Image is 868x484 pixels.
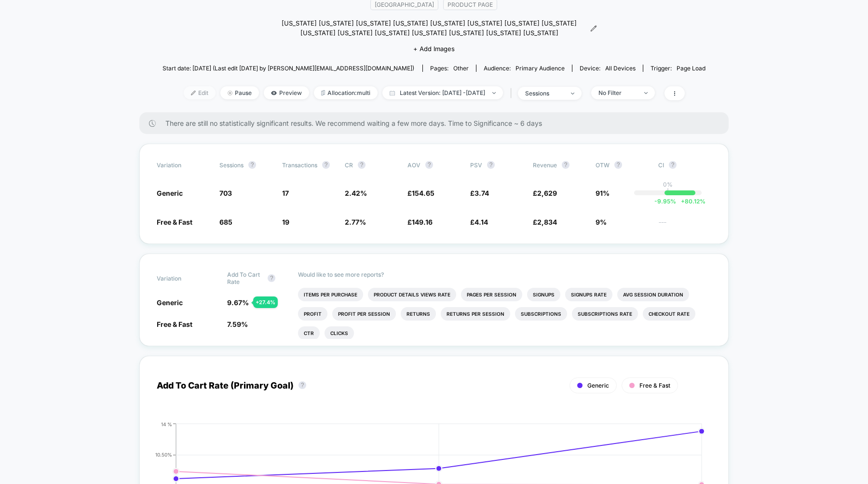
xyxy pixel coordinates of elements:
li: Product Details Views Rate [368,288,456,301]
span: + Add Images [413,45,455,53]
span: 80.12 % [676,198,705,205]
button: ? [298,381,306,389]
button: ? [562,161,570,169]
span: --- [658,219,711,227]
span: £ [533,189,557,197]
span: 149.16 [412,218,433,226]
img: end [644,92,648,94]
li: Ctr [298,326,320,340]
li: Subscriptions [515,307,567,321]
tspan: 14 % [161,421,172,427]
span: PSV [470,161,482,169]
span: Preview [264,86,309,99]
button: ? [669,161,677,169]
span: 19 [282,218,289,226]
span: 2.42 % [345,189,367,197]
li: Signups Rate [565,288,612,301]
span: -9.95 % [654,198,676,205]
span: CI [658,161,711,169]
span: + [681,198,685,205]
span: 9.67 % [227,298,249,307]
li: Avg Session Duration [617,288,689,301]
span: 703 [219,189,232,197]
button: ? [358,161,366,169]
span: Page Load [677,65,705,72]
span: CR [345,161,353,169]
span: Edit [184,86,216,99]
li: Checkout Rate [643,307,695,321]
li: Returns [401,307,436,321]
span: 9% [596,218,607,226]
img: calendar [390,91,395,95]
span: Primary Audience [515,65,565,72]
li: Returns Per Session [441,307,510,321]
button: ? [614,161,622,169]
button: ? [248,161,256,169]
span: £ [470,218,488,226]
li: Subscriptions Rate [572,307,638,321]
img: end [571,93,574,94]
button: ? [487,161,495,169]
p: | [667,188,669,195]
span: Sessions [219,161,244,169]
span: all devices [605,65,636,72]
span: Generic [157,189,183,197]
span: Revenue [533,161,557,169]
span: 2,834 [537,218,557,226]
span: OTW [596,161,649,169]
li: Profit [298,307,327,321]
span: £ [470,189,489,197]
span: | [508,86,518,100]
span: There are still no statistically significant results. We recommend waiting a few more days . Time... [165,119,709,127]
span: 3.74 [475,189,489,197]
span: 7.59 % [227,320,248,328]
span: [US_STATE] [US_STATE] [US_STATE] [US_STATE] [US_STATE] [US_STATE] [US_STATE] [US_STATE] [US_STATE... [271,19,588,38]
span: £ [407,189,434,197]
span: Free & Fast [157,218,192,226]
span: other [453,65,469,72]
span: Add To Cart Rate [227,271,263,285]
div: Trigger: [651,65,705,72]
span: Variation [157,271,210,285]
div: No Filter [598,89,637,96]
div: sessions [525,90,564,97]
p: 0% [663,181,673,188]
span: 4.14 [475,218,488,226]
p: Would like to see more reports? [298,271,712,278]
span: Latest Version: [DATE] - [DATE] [382,86,503,99]
span: Allocation: multi [314,86,378,99]
span: 154.65 [412,189,434,197]
span: 91% [596,189,610,197]
img: end [228,91,232,95]
button: ? [425,161,433,169]
li: Signups [527,288,560,301]
span: Generic [157,298,183,307]
span: Generic [587,382,609,389]
li: Profit Per Session [332,307,396,321]
span: £ [407,218,433,226]
span: Free & Fast [639,382,670,389]
span: Variation [157,161,210,169]
span: Device: [572,65,643,72]
span: £ [533,218,557,226]
li: Items Per Purchase [298,288,363,301]
div: Audience: [484,65,565,72]
li: Clicks [325,326,354,340]
img: end [492,92,496,94]
span: 685 [219,218,232,226]
span: 2,629 [537,189,557,197]
span: Free & Fast [157,320,192,328]
tspan: 10.50% [155,452,172,458]
div: + 27.4 % [253,296,278,308]
span: Pause [220,86,259,99]
span: 17 [282,189,289,197]
span: Start date: [DATE] (Last edit [DATE] by [PERSON_NAME][EMAIL_ADDRESS][DOMAIN_NAME]) [163,65,414,72]
button: ? [268,274,275,282]
span: Transactions [282,161,317,169]
span: 2.77 % [345,218,366,226]
span: AOV [407,161,420,169]
button: ? [322,161,330,169]
div: Pages: [430,65,469,72]
img: edit [191,91,196,95]
img: rebalance [321,90,325,95]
